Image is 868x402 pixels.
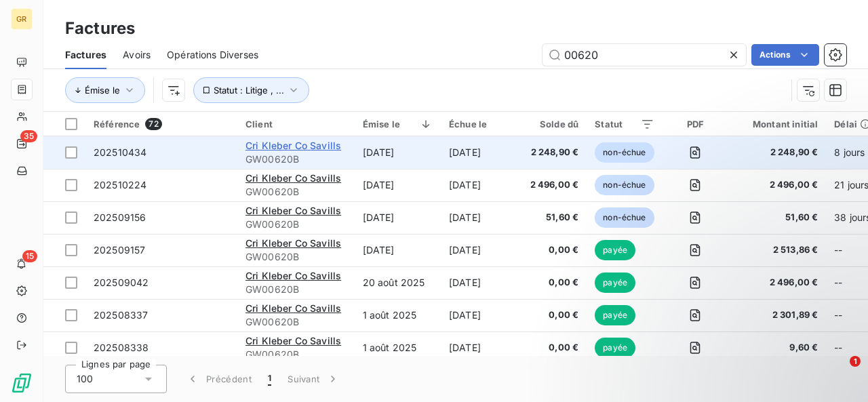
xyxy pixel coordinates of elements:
div: Émise le [363,119,433,129]
span: Cri Kleber Co Savills [245,140,341,151]
span: Émise le [85,85,120,96]
span: payée [595,273,635,293]
td: [DATE] [355,201,441,234]
span: GW00620B [245,348,347,361]
span: 202510224 [94,179,146,190]
button: 1 [260,365,279,393]
td: [DATE] [355,234,441,266]
span: GW00620B [245,185,347,199]
span: non-échue [595,142,654,163]
button: Actions [751,44,819,66]
iframe: Intercom live chat [822,356,854,388]
span: 15 [22,250,37,262]
td: [DATE] [441,299,522,331]
td: [DATE] [441,201,522,234]
button: Émise le [65,77,145,103]
span: Cri Kleber Co Savills [245,270,341,281]
span: 35 [20,130,37,142]
span: 2 496,00 € [736,178,818,192]
span: 1 [268,372,271,386]
span: 2 513,86 € [736,243,818,257]
td: [DATE] [441,169,522,201]
span: 202508337 [94,309,148,321]
h3: Factures [65,16,135,41]
span: payée [595,240,635,260]
span: 202509156 [94,212,146,223]
span: payée [595,338,635,358]
span: 0,00 € [530,341,579,355]
td: [DATE] [441,136,522,169]
span: Cri Kleber Co Savills [245,172,341,184]
span: non-échue [595,175,654,195]
span: Cri Kleber Co Savills [245,205,341,216]
td: [DATE] [441,266,522,299]
input: Rechercher [542,44,746,66]
img: Logo LeanPay [11,372,33,394]
button: Suivant [279,365,348,393]
span: Statut : Litige , ... [214,85,284,96]
span: GW00620B [245,283,347,296]
span: 0,00 € [530,308,579,322]
iframe: Intercom notifications message [597,270,868,365]
span: 0,00 € [530,243,579,257]
div: Client [245,119,347,129]
button: Statut : Litige , ... [193,77,309,103]
span: 202508338 [94,342,149,353]
span: non-échue [595,207,654,228]
td: 20 août 2025 [355,266,441,299]
td: [DATE] [441,234,522,266]
span: 2 496,00 € [530,178,579,192]
div: Statut [595,119,654,129]
span: GW00620B [245,218,347,231]
div: Échue le [449,119,514,129]
td: [DATE] [441,331,522,364]
span: Avoirs [123,48,151,62]
td: [DATE] [355,136,441,169]
span: Opérations Diverses [167,48,258,62]
span: Cri Kleber Co Savills [245,237,341,249]
div: Montant initial [736,119,818,129]
td: [DATE] [355,169,441,201]
div: GR [11,8,33,30]
td: 1 août 2025 [355,331,441,364]
span: GW00620B [245,315,347,329]
span: 2 248,90 € [530,146,579,159]
span: Factures [65,48,106,62]
div: PDF [671,119,720,129]
span: 72 [145,118,161,130]
button: Précédent [178,365,260,393]
span: 202510434 [94,146,146,158]
span: Cri Kleber Co Savills [245,335,341,346]
span: Référence [94,119,140,129]
span: 51,60 € [736,211,818,224]
span: Cri Kleber Co Savills [245,302,341,314]
span: 100 [77,372,93,386]
div: Solde dû [530,119,579,129]
span: 202509042 [94,277,149,288]
span: 0,00 € [530,276,579,289]
span: 202509157 [94,244,145,256]
span: GW00620B [245,153,347,166]
span: payée [595,305,635,325]
span: 51,60 € [530,211,579,224]
span: 1 [850,356,861,367]
td: 1 août 2025 [355,299,441,331]
span: 2 248,90 € [736,146,818,159]
span: GW00620B [245,250,347,264]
